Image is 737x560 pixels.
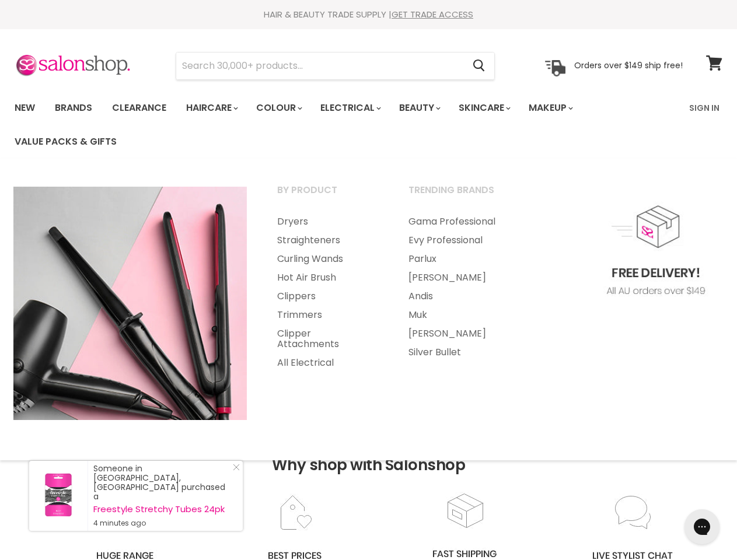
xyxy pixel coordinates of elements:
a: Trimmers [263,306,392,324]
form: Product [176,52,495,80]
ul: Main menu [263,212,392,372]
ul: Main menu [394,212,523,362]
small: 4 minutes ago [93,519,231,528]
a: Haircare [177,96,245,120]
a: All Electrical [263,353,392,372]
a: GET TRADE ACCESS [392,8,473,20]
a: Sign In [682,96,726,120]
a: Silver Bullet [394,343,523,362]
a: Muk [394,306,523,324]
a: Electrical [312,96,388,120]
iframe: Gorgias live chat messenger [679,505,725,548]
p: Orders over $149 ship free! [574,60,683,71]
a: Beauty [390,96,448,120]
a: Dryers [263,212,392,231]
a: Freestyle Stretchy Tubes 24pk [93,505,231,514]
a: Value Packs & Gifts [6,129,125,154]
a: Gama Professional [394,212,523,231]
svg: Close Icon [233,464,240,471]
a: Trending Brands [394,181,523,210]
a: Clearance [103,96,175,120]
input: Search [176,52,463,79]
a: Curling Wands [263,250,392,268]
a: Evy Professional [394,231,523,250]
a: Brands [46,96,101,120]
a: Hot Air Brush [263,268,392,287]
a: Visit product page [29,461,88,531]
a: [PERSON_NAME] [394,268,523,287]
a: Colour [247,96,309,120]
a: Makeup [520,96,580,120]
button: Search [463,52,494,79]
div: Someone in [GEOGRAPHIC_DATA], [GEOGRAPHIC_DATA] purchased a [93,464,231,528]
a: [PERSON_NAME] [394,324,523,343]
a: Andis [394,287,523,306]
a: Clipper Attachments [263,324,392,353]
a: Close Notification [228,464,240,475]
a: By Product [263,181,392,210]
a: Parlux [394,250,523,268]
ul: Main menu [6,91,682,159]
a: Straighteners [263,231,392,250]
a: Clippers [263,287,392,306]
a: Skincare [450,96,518,120]
a: New [6,96,44,120]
